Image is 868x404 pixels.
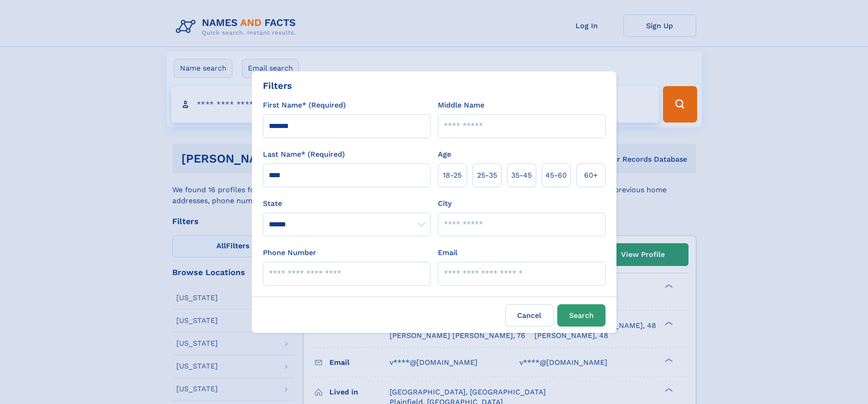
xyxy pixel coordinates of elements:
[505,304,554,327] label: Cancel
[511,170,532,181] span: 35‑45
[477,170,497,181] span: 25‑35
[263,100,346,111] label: First Name* (Required)
[438,149,451,160] label: Age
[557,304,606,327] button: Search
[263,149,345,160] label: Last Name* (Required)
[263,198,431,209] label: State
[438,247,457,258] label: Email
[443,170,462,181] span: 18‑25
[438,198,452,209] label: City
[263,247,316,258] label: Phone Number
[438,100,484,111] label: Middle Name
[584,170,598,181] span: 60+
[545,170,567,181] span: 45‑60
[263,79,292,92] div: Filters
